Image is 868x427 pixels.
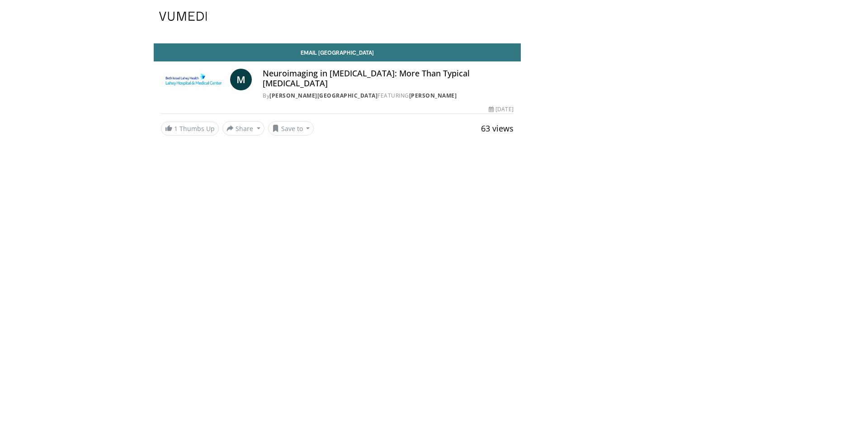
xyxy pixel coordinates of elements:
a: Email [GEOGRAPHIC_DATA] [154,43,521,61]
button: Save to [268,121,314,136]
img: Lahey Hospital & Medical Center [161,69,226,90]
div: [DATE] [489,105,513,113]
h4: Neuroimaging in [MEDICAL_DATA]: More Than Typical [MEDICAL_DATA] [263,69,513,88]
span: 1 [174,124,178,133]
a: 1 Thumbs Up [161,122,219,136]
a: [PERSON_NAME] [409,92,457,99]
button: Share [222,121,264,136]
a: [PERSON_NAME][GEOGRAPHIC_DATA] [269,92,377,99]
div: By FEATURING [263,92,513,100]
a: M [230,69,252,90]
img: VuMedi Logo [159,12,207,21]
span: 63 views [481,123,514,134]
